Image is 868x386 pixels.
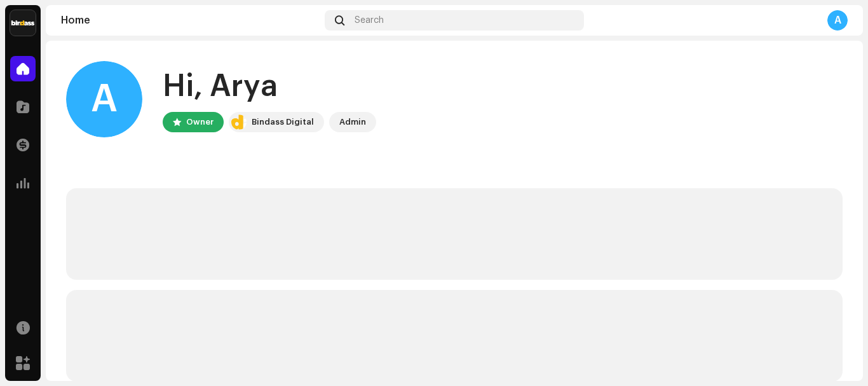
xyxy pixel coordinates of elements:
[231,114,247,130] img: 9c1d8d43-a363-40b4-b5e2-acf7017fd22d
[186,114,214,130] div: Owner
[10,10,36,36] img: 9c1d8d43-a363-40b4-b5e2-acf7017fd22d
[61,15,320,25] div: Home
[827,10,848,31] div: A
[163,66,376,107] div: Hi, Arya
[252,114,314,130] div: Bindass Digital
[355,15,384,25] span: Search
[66,61,142,137] div: A
[339,114,366,130] div: Admin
